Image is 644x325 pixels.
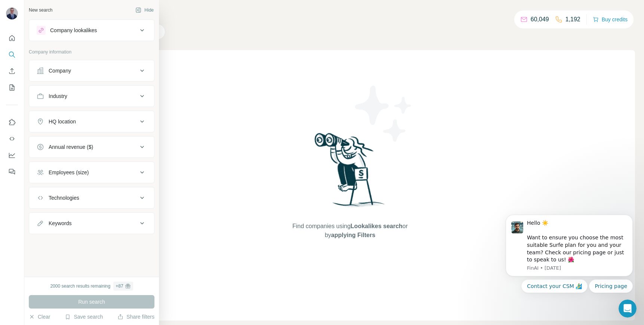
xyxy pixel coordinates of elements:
div: New search [29,7,52,13]
iframe: Intercom live chat [619,300,637,318]
iframe: Intercom notifications message [494,193,644,305]
div: + 87 [116,283,123,289]
button: Feedback [6,165,18,178]
div: Company [49,67,71,74]
button: Use Surfe on LinkedIn [6,116,18,129]
button: Technologies [29,189,154,207]
button: Enrich CSV [6,64,18,78]
div: HQ location [49,118,76,125]
span: Find companies using or by [290,222,410,240]
button: My lists [6,81,18,94]
button: Company [29,62,154,80]
img: Surfe Illustration - Woman searching with binoculars [311,131,389,214]
button: Share filters [117,313,154,321]
span: applying Filters [331,232,375,238]
button: Industry [29,87,154,105]
img: Avatar [6,7,18,19]
div: Company lookalikes [50,27,97,34]
span: Lookalikes search [350,223,402,229]
button: Buy credits [593,14,628,25]
button: Quick start [6,31,18,45]
h4: Search [65,9,635,19]
button: Company lookalikes [29,21,154,39]
button: Employees (size) [29,163,154,181]
button: Use Surfe API [6,132,18,145]
div: Technologies [49,194,79,202]
button: Search [6,48,18,61]
div: Keywords [49,220,71,227]
img: Surfe Illustration - Stars [350,80,417,147]
button: Clear [29,313,50,321]
p: 60,049 [531,15,549,24]
div: 2000 search results remaining [50,282,133,291]
div: Annual revenue ($) [49,143,93,151]
button: Save search [65,313,103,321]
div: Industry [49,92,67,100]
p: Company information [29,49,154,55]
div: Employees (size) [49,169,89,176]
p: 1,192 [565,15,580,24]
button: Hide [130,4,159,16]
button: Keywords [29,214,154,232]
button: Annual revenue ($) [29,138,154,156]
button: Dashboard [6,148,18,162]
button: HQ location [29,113,154,131]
